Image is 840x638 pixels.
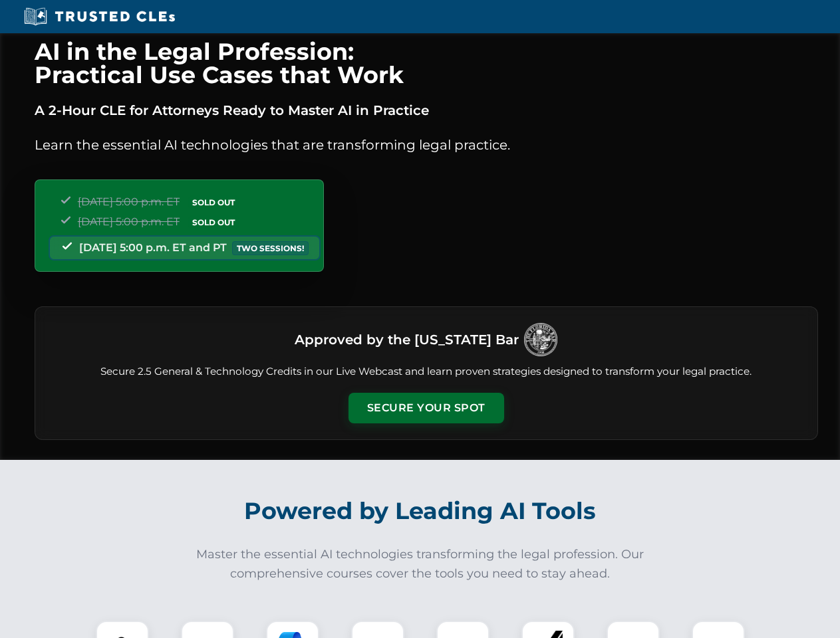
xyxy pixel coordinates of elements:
span: SOLD OUT [188,215,239,229]
span: [DATE] 5:00 p.m. ET [78,195,180,208]
p: A 2-Hour CLE for Attorneys Ready to Master AI in Practice [35,100,818,121]
span: SOLD OUT [188,195,239,209]
h1: AI in the Legal Profession: Practical Use Cases that Work [35,40,818,86]
p: Master the essential AI technologies transforming the legal profession. Our comprehensive courses... [188,545,653,584]
h2: Powered by Leading AI Tools [52,488,789,534]
span: [DATE] 5:00 p.m. ET [78,215,180,228]
h3: Approved by the [US_STATE] Bar [295,328,519,352]
button: Secure Your Spot [349,393,504,423]
img: Logo [524,323,557,356]
p: Secure 2.5 General & Technology Credits in our Live Webcast and learn proven strategies designed ... [51,364,801,379]
img: Trusted CLEs [20,7,179,27]
p: Learn the essential AI technologies that are transforming legal practice. [35,134,818,156]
